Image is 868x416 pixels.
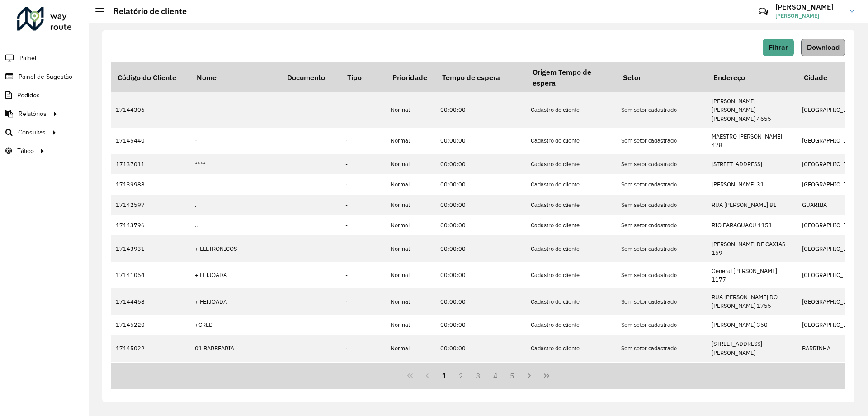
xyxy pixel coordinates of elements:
td: 17145220 [111,315,190,335]
td: 00:00:00 [436,362,526,382]
td: Normal [386,195,436,215]
td: 00:00:00 [436,235,526,262]
td: + FEIJOADA [190,288,281,315]
td: Cadastro do cliente [526,235,617,262]
td: 17142272 [111,362,190,382]
td: Sem setor cadastrado [617,174,707,195]
td: 17141054 [111,262,190,288]
th: Setor [617,62,707,92]
td: Sem setor cadastrado [617,288,707,315]
td: Normal [386,315,436,335]
td: - [341,174,386,195]
td: 00:00:00 [436,128,526,154]
td: 00:00:00 [436,215,526,235]
button: 3 [470,367,487,384]
td: Normal [386,154,436,174]
td: NAZARE PAULISTA 388 [707,362,797,382]
td: 17137011 [111,154,190,174]
td: Cadastro do cliente [526,315,617,335]
td: RIO PARAGUACU 1151 [707,215,797,235]
td: 17145022 [111,335,190,361]
td: Normal [386,362,436,382]
th: Endereço [707,62,797,92]
td: Cadastro do cliente [526,335,617,361]
span: Filtrar [769,43,788,51]
td: 17144468 [111,288,190,315]
td: 17142597 [111,195,190,215]
td: - [341,128,386,154]
td: - [341,215,386,235]
span: Painel [19,53,36,63]
td: - [341,315,386,335]
button: 1 [436,367,453,384]
td: [PERSON_NAME] 350 [707,315,797,335]
td: Normal [386,215,436,235]
td: Sem setor cadastrado [617,335,707,361]
td: Normal [386,174,436,195]
td: Sem setor cadastrado [617,128,707,154]
td: Sem setor cadastrado [617,362,707,382]
span: Consultas [18,128,46,137]
td: +CRED [190,315,281,335]
td: + FEIJOADA [190,262,281,288]
td: 00:00:00 [436,174,526,195]
td: 17143796 [111,215,190,235]
th: Origem Tempo de espera [526,62,617,92]
td: Normal [386,128,436,154]
td: Cadastro do cliente [526,92,617,128]
td: - [341,92,386,128]
td: Cadastro do cliente [526,215,617,235]
td: Cadastro do cliente [526,154,617,174]
button: Last Page [538,367,555,384]
th: Tipo [341,62,386,92]
td: Normal [386,335,436,361]
td: [PERSON_NAME] 31 [707,174,797,195]
td: + ELETRONICOS [190,235,281,262]
td: - [341,262,386,288]
td: - [190,128,281,154]
span: Painel de Sugestão [19,72,72,81]
td: [STREET_ADDRESS] [707,154,797,174]
td: RUA [PERSON_NAME] DO [PERSON_NAME] 1755 [707,288,797,315]
td: 17139988 [111,174,190,195]
td: Cadastro do cliente [526,128,617,154]
td: Normal [386,288,436,315]
span: Tático [17,146,34,156]
td: MAESTRO [PERSON_NAME] 478 [707,128,797,154]
td: General [PERSON_NAME] 1177 [707,262,797,288]
th: Prioridade [386,62,436,92]
td: RUA [PERSON_NAME] 81 [707,195,797,215]
h2: Relatório de cliente [104,6,187,16]
td: - [341,362,386,382]
td: 00:00:00 [436,335,526,361]
span: Relatórios [19,109,47,119]
td: - [190,92,281,128]
td: - [341,235,386,262]
span: [PERSON_NAME] [775,12,843,20]
td: 00:00:00 [436,262,526,288]
td: Sem setor cadastrado [617,195,707,215]
td: 00:00:00 [436,288,526,315]
td: Cadastro do cliente [526,174,617,195]
td: 17145440 [111,128,190,154]
td: .. [190,215,281,235]
td: 00:00:00 [436,154,526,174]
td: Cadastro do cliente [526,288,617,315]
td: Sem setor cadastrado [617,315,707,335]
td: Sem setor cadastrado [617,154,707,174]
button: Download [801,39,845,56]
td: Normal [386,92,436,128]
td: Sem setor cadastrado [617,262,707,288]
td: 01 BARBEARIA [190,335,281,361]
td: 00:00:00 [436,195,526,215]
td: - [341,335,386,361]
button: 2 [453,367,470,384]
td: Normal [386,235,436,262]
td: 17143931 [111,235,190,262]
td: 00:00:00 [436,315,526,335]
td: . [190,174,281,195]
button: Filtrar [763,39,794,56]
td: Sem setor cadastrado [617,215,707,235]
button: 4 [487,367,504,384]
td: 01051992 [190,362,281,382]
